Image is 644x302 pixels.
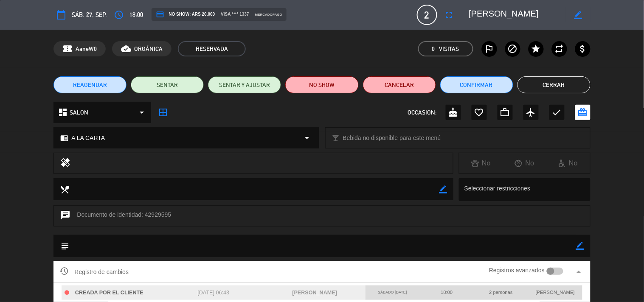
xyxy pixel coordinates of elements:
[73,81,107,89] span: REAGENDAR
[531,44,541,54] i: star
[554,44,565,54] i: repeat
[76,44,97,54] span: AaneW0
[60,210,70,222] i: chat
[53,7,69,22] button: calendar_today
[131,76,204,93] button: SENTAR
[517,76,591,93] button: Cerrar
[508,44,518,54] i: block
[62,44,73,54] span: confirmation_number
[60,157,70,169] i: healing
[489,290,513,295] span: 2 personas
[137,107,147,117] i: arrow_drop_down
[158,107,168,117] i: border_all
[58,107,68,117] i: dashboard
[578,44,588,54] i: attach_money
[343,133,441,143] span: Bebida no disponible para este menú
[546,158,590,169] div: No
[56,10,66,20] i: calendar_today
[70,108,88,117] span: SALON
[536,290,575,295] span: [PERSON_NAME]
[156,10,164,19] i: credit_card
[489,266,545,275] label: Registros avanzados
[432,44,435,54] span: 0
[121,44,131,54] i: cloud_done
[439,44,459,54] em: Visitas
[332,134,340,142] i: local_bar
[444,10,454,20] i: fullscreen
[448,107,458,117] i: cake
[440,76,513,93] button: Confirmar
[441,290,453,295] span: 18:00
[302,133,312,143] i: arrow_drop_down
[474,107,484,117] i: favorite_border
[255,12,282,17] span: mercadopago
[417,5,437,25] span: 2
[363,76,436,93] button: Cancelar
[503,158,546,169] div: No
[72,10,107,20] span: sáb. 27, sep.
[111,7,127,22] button: access_time
[178,41,246,56] span: RESERVADA
[526,107,536,117] i: airplanemode_active
[60,185,69,194] i: local_dining
[71,133,105,143] span: A LA CARTA
[552,107,562,117] i: check
[114,10,124,20] i: access_time
[439,185,447,193] i: border_color
[576,242,584,250] i: border_color
[53,76,127,93] button: REAGENDAR
[60,134,68,142] i: chrome_reader_mode
[484,44,495,54] i: outlined_flag
[408,108,437,117] span: OCCASION:
[156,10,215,19] span: NO SHOW: ARS 20.000
[134,44,163,54] span: ORGÁNICA
[574,267,584,277] i: arrow_drop_up
[574,11,582,19] i: border_color
[459,158,503,169] div: No
[378,290,407,294] span: sábado [DATE]
[578,107,588,117] i: card_giftcard
[285,76,358,93] button: NO SHOW
[60,267,129,277] span: Registro de cambios
[208,76,281,93] button: SENTAR Y AJUSTAR
[53,205,590,226] div: Documento de identidad: 42929595
[129,10,143,20] span: 18:00
[60,241,69,251] i: subject
[500,107,510,117] i: work_outline
[198,290,230,296] span: [DATE] 06:43
[442,7,457,22] button: fullscreen
[75,290,143,296] span: CREADA POR EL CLIENTE
[292,290,337,296] span: [PERSON_NAME]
